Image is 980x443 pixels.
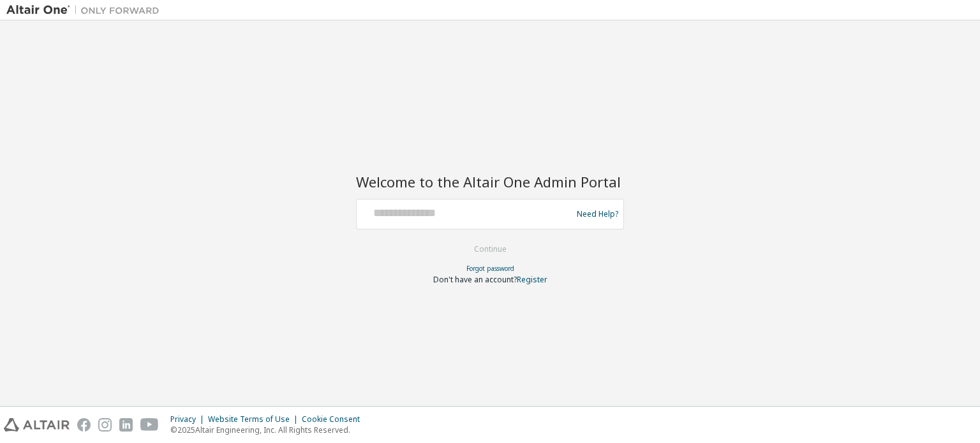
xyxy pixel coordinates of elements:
p: © 2025 Altair Engineering, Inc. All Rights Reserved. [170,425,367,435]
img: Altair One [6,4,166,17]
a: Need Help? [577,214,618,214]
span: Don't have an account? [433,274,517,285]
div: Privacy [170,414,208,425]
a: Forgot password [466,264,514,273]
img: facebook.svg [77,418,91,432]
img: instagram.svg [98,418,112,432]
h2: Welcome to the Altair One Admin Portal [356,173,624,191]
img: altair_logo.svg [4,418,70,432]
img: linkedin.svg [119,418,133,432]
div: Cookie Consent [302,414,367,425]
a: Register [517,274,547,285]
img: youtube.svg [140,418,159,432]
div: Website Terms of Use [208,414,302,425]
